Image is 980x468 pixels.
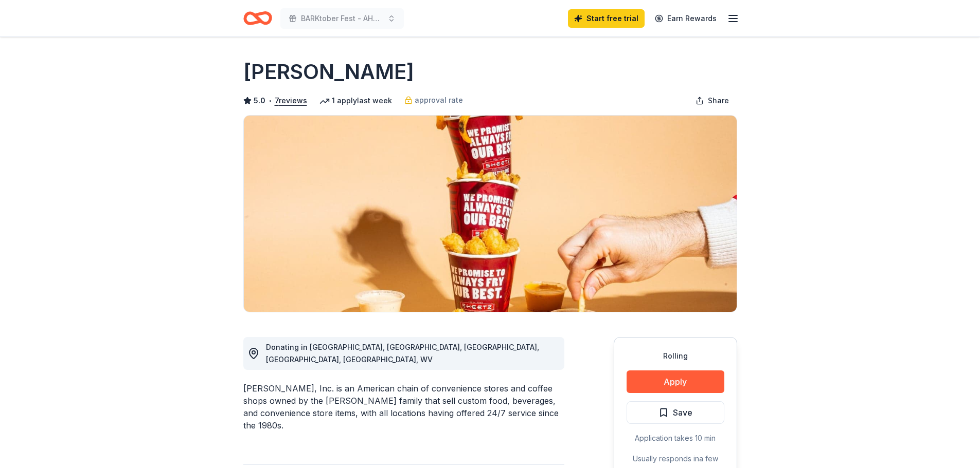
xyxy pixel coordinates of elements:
[415,94,463,106] span: approval rate
[649,9,723,28] a: Earn Rewards
[254,95,265,107] span: 5.0
[673,406,692,419] span: Save
[268,97,272,105] span: •
[404,94,463,106] a: approval rate
[319,95,392,107] div: 1 apply last week
[568,9,645,28] a: Start free trial
[243,6,272,30] a: Home
[266,343,539,364] span: Donating in [GEOGRAPHIC_DATA], [GEOGRAPHIC_DATA], [GEOGRAPHIC_DATA], [GEOGRAPHIC_DATA], [GEOGRAPH...
[280,8,404,29] button: BARKtober Fest - AHA Leader of Impact
[687,90,737,111] button: Share
[275,95,307,107] button: 7reviews
[244,116,737,312] img: Image for Sheetz
[627,370,724,393] button: Apply
[627,401,724,424] button: Save
[243,382,564,432] div: [PERSON_NAME], Inc. is an American chain of convenience stores and coffee shops owned by the [PER...
[243,58,414,86] h1: [PERSON_NAME]
[627,350,724,362] div: Rolling
[708,95,729,107] span: Share
[627,432,724,444] div: Application takes 10 min
[301,12,383,25] span: BARKtober Fest - AHA Leader of Impact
